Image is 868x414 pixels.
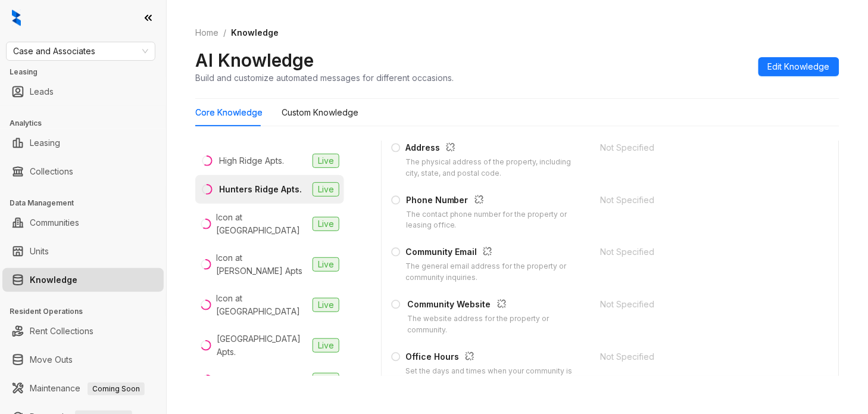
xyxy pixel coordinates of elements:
li: Leads [2,80,164,104]
div: Icon at [GEOGRAPHIC_DATA] [217,292,308,318]
div: The physical address of the property, including city, state, and postal code. [405,157,586,179]
div: [GEOGRAPHIC_DATA] Apts. [217,332,308,359]
a: Collections [30,160,73,183]
span: Coming Soon [88,382,145,396]
span: Live [313,373,339,387]
h2: AI Knowledge [195,49,314,71]
a: Knowledge [30,268,77,292]
li: Knowledge [2,268,164,292]
li: Rent Collections [2,319,164,343]
div: Office Hours [405,350,586,366]
div: Build and customize automated messages for different occasions. [195,71,454,84]
span: Live [313,338,339,353]
div: Phone Number [406,194,586,209]
li: Move Outs [2,348,164,372]
a: Units [30,239,49,263]
li: Units [2,239,164,263]
div: Icon at [GEOGRAPHIC_DATA] [217,211,308,237]
span: Edit Knowledge [768,60,830,73]
div: Address [405,141,586,157]
li: Leasing [2,131,164,155]
div: Custom Knowledge [282,106,358,119]
a: Leasing [30,131,60,155]
img: logo [12,10,21,26]
li: / [223,26,226,39]
a: Rent Collections [30,319,93,343]
h3: Data Management [10,198,166,208]
span: Live [313,298,339,312]
span: Live [313,182,339,197]
button: Edit Knowledge [758,57,839,76]
span: Live [313,154,339,168]
div: Community Email [405,245,586,261]
span: Case and Associates [13,42,148,60]
span: Live [313,257,339,272]
div: Hunters Ridge Apts. [219,183,302,196]
li: Collections [2,160,164,183]
h3: Analytics [10,118,166,129]
span: Knowledge [231,27,279,38]
div: Mark Apts. [219,373,260,387]
h3: Resident Operations [10,306,166,317]
div: Not Specified [601,245,796,259]
div: The website address for the property or community. [408,313,586,336]
div: Not Specified [601,298,796,311]
div: High Ridge Apts. [219,154,284,167]
div: Set the days and times when your community is available for support [405,366,586,388]
h3: Leasing [10,67,166,77]
div: Community Website [408,298,586,313]
div: The contact phone number for the property or leasing office. [406,209,586,232]
div: Icon at [PERSON_NAME] Apts [216,251,308,278]
div: Core Knowledge [195,106,263,119]
a: Home [193,26,221,39]
a: Communities [30,211,79,235]
div: Not Specified [601,141,796,154]
div: Not Specified [601,194,796,207]
a: Leads [30,80,54,104]
span: Live [313,217,339,231]
li: Maintenance [2,376,164,400]
div: Not Specified [601,350,796,363]
div: The general email address for the property or community inquiries. [405,261,586,284]
a: Move Outs [30,348,73,372]
li: Communities [2,211,164,235]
